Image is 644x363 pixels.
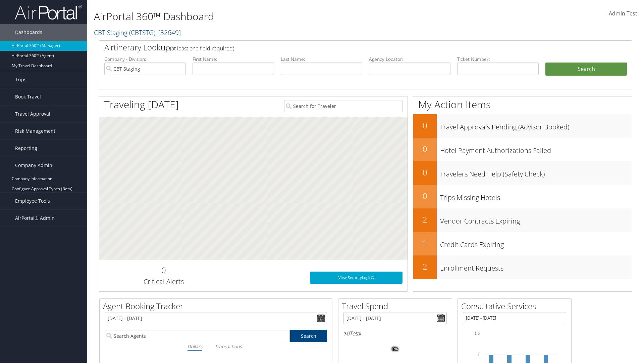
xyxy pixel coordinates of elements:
h3: Travelers Need Help (Safety Check) [440,166,632,179]
h3: Travel Approvals Pending (Advisor Booked) [440,119,632,132]
h1: AirPortal 360™ Dashboard [94,9,456,24]
h2: 0 [413,190,437,202]
span: (at least one field required) [170,45,234,52]
h2: 0 [413,120,437,131]
a: 0Hotel Payment Authorizations Failed [413,138,632,161]
h2: Consultative Services [461,300,571,312]
a: CBT Staging [94,28,181,37]
i: Transactions [215,343,241,350]
tspan: 1 [478,353,480,357]
img: airportal-logo.png [15,4,82,20]
a: 0Travel Approvals Pending (Advisor Booked) [413,114,632,138]
a: 2Vendor Contracts Expiring [413,208,632,232]
h3: Trips Missing Hotels [440,190,632,202]
h3: Enrollment Requests [440,260,632,273]
span: Dashboards [15,24,42,41]
a: Admin Test [609,3,637,24]
div: | [105,342,327,351]
a: 0Travelers Need Help (Safety Check) [413,161,632,185]
label: Agency Locator: [369,56,450,63]
span: Company Admin [15,157,52,174]
a: Search [290,330,327,342]
span: Employee Tools [15,193,50,209]
h2: 0 [104,265,223,276]
h2: 0 [413,167,437,178]
label: Ticket Number: [457,56,539,63]
span: Trips [15,71,26,88]
span: , [ 32649 ] [155,28,181,37]
h2: 2 [413,261,437,272]
h3: Critical Alerts [104,277,223,286]
label: Company - Division: [104,56,186,63]
h1: Traveling [DATE] [104,97,179,112]
span: $0 [343,330,350,337]
h3: Credit Cards Expiring [440,237,632,249]
h2: 2 [413,214,437,225]
tspan: 1.5 [475,331,480,335]
input: Search for Traveler [284,100,402,112]
a: View SecurityLogic® [310,272,402,284]
span: Book Travel [15,88,41,105]
i: Dollars [187,343,202,350]
h2: Travel Spend [342,300,452,312]
span: Travel Approval [15,106,50,122]
button: Search [545,63,627,76]
h2: 1 [413,237,437,249]
span: ( CBTSTG ) [129,28,155,37]
h2: 0 [413,143,437,155]
h1: My Action Items [413,97,632,112]
a: 2Enrollment Requests [413,255,632,279]
h2: Agent Booking Tracker [103,300,332,312]
a: 0Trips Missing Hotels [413,185,632,208]
span: Reporting [15,140,37,157]
h3: Vendor Contracts Expiring [440,213,632,226]
h3: Hotel Payment Authorizations Failed [440,143,632,155]
span: Risk Management [15,123,55,139]
span: AirPortal® Admin [15,210,55,227]
label: First Name: [193,56,274,63]
tspan: 0% [392,347,398,351]
a: 1Credit Cards Expiring [413,232,632,255]
h6: Total [343,330,447,337]
span: Admin Test [609,10,637,17]
label: Last Name: [281,56,362,63]
input: Search Agents [105,330,290,342]
h2: Airtinerary Lookup [104,42,583,53]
